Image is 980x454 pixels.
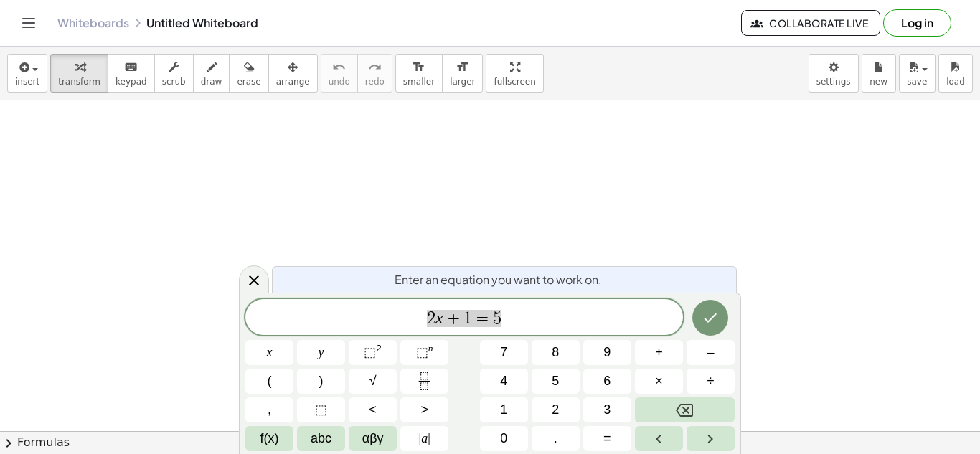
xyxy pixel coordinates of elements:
[365,77,385,87] span: redo
[369,372,377,391] span: √
[456,59,469,76] i: format_size
[50,54,108,93] button: transform
[428,431,430,445] span: |
[349,340,397,365] button: Squared
[400,426,448,451] button: Absolute value
[419,429,430,448] span: a
[349,369,397,394] button: Square root
[480,397,528,422] button: 1
[349,426,397,451] button: Greek alphabet
[400,369,448,394] button: Fraction
[362,429,384,448] span: αβγ
[364,345,376,359] span: ⬚
[319,343,324,362] span: y
[532,340,580,365] button: 8
[108,54,155,93] button: keyboardkeypad
[635,369,683,394] button: Times
[687,426,735,451] button: Right arrow
[532,397,580,422] button: 2
[692,300,728,336] button: Done
[450,77,475,87] span: larger
[938,54,973,93] button: load
[442,54,483,93] button: format_sizelarger
[899,54,936,93] button: save
[116,77,147,87] span: keypad
[311,429,331,448] span: abc
[494,77,535,87] span: fullscreen
[349,397,397,422] button: Less than
[268,372,272,391] span: (
[268,54,318,93] button: arrange
[193,54,230,93] button: draw
[332,59,346,76] i: undo
[635,397,735,422] button: Backspace
[245,369,293,394] button: (
[420,400,428,420] span: >
[472,310,493,327] span: =
[297,426,345,451] button: Alphabet
[329,77,350,87] span: undo
[268,400,271,420] span: ,
[201,77,222,87] span: draw
[57,16,129,30] a: Whiteboards
[276,77,310,87] span: arrange
[635,340,683,365] button: Plus
[687,340,735,365] button: Minus
[427,310,435,327] span: 2
[655,343,663,362] span: +
[395,271,602,288] span: Enter an equation you want to work on.
[403,77,435,87] span: smaller
[245,426,293,451] button: Functions
[687,369,735,394] button: Divide
[707,343,714,362] span: –
[400,397,448,422] button: Greater than
[376,343,382,354] sup: 2
[15,77,39,87] span: insert
[946,77,965,87] span: load
[245,397,293,422] button: ,
[297,340,345,365] button: y
[583,426,631,451] button: Equals
[493,310,501,327] span: 5
[741,10,880,36] button: Collaborate Live
[603,429,611,448] span: =
[816,77,851,87] span: settings
[809,54,859,93] button: settings
[7,54,47,93] button: insert
[162,77,186,87] span: scrub
[124,59,138,76] i: keyboard
[532,369,580,394] button: 5
[635,426,683,451] button: Left arrow
[229,54,268,93] button: erase
[552,343,559,362] span: 8
[883,9,951,37] button: Log in
[552,372,559,391] span: 5
[500,429,507,448] span: 0
[321,54,358,93] button: undoundo
[907,77,927,87] span: save
[603,343,611,362] span: 9
[297,397,345,422] button: Placeholder
[297,369,345,394] button: )
[267,343,273,362] span: x
[870,77,887,87] span: new
[655,372,663,391] span: ×
[554,429,557,448] span: .
[603,400,611,420] span: 3
[154,54,194,93] button: scrub
[395,54,443,93] button: format_sizesmaller
[368,59,382,76] i: redo
[369,400,377,420] span: <
[500,372,507,391] span: 4
[532,426,580,451] button: .
[862,54,896,93] button: new
[435,308,443,327] var: x
[237,77,260,87] span: erase
[583,340,631,365] button: 9
[603,372,611,391] span: 6
[428,343,433,354] sup: n
[315,400,327,420] span: ⬚
[500,343,507,362] span: 7
[416,345,428,359] span: ⬚
[480,369,528,394] button: 4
